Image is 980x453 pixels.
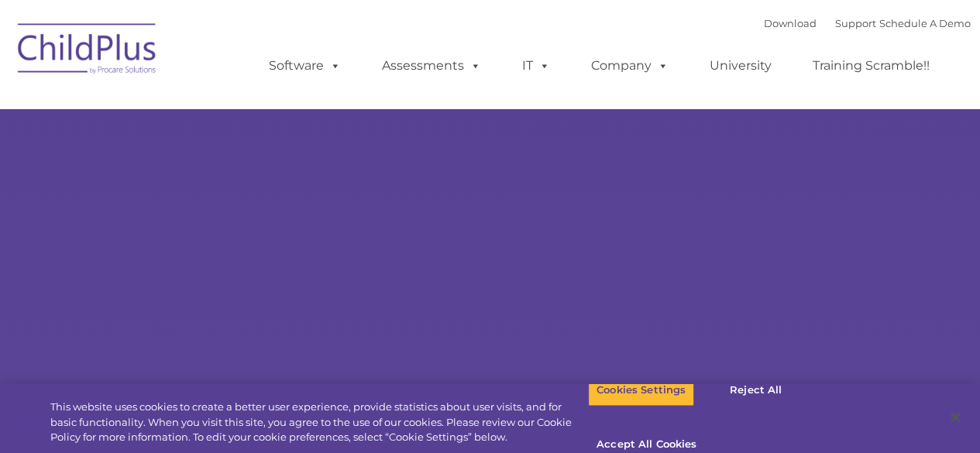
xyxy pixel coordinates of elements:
a: Software [253,50,356,81]
a: IT [507,50,566,81]
a: Training Scramble!! [797,50,945,81]
img: ChildPlus by Procare Solutions [10,12,165,90]
a: University [694,50,787,81]
a: Support [835,17,876,29]
button: Close [938,400,972,434]
font: | [764,17,971,29]
a: Download [764,17,817,29]
a: Schedule A Demo [879,17,971,29]
button: Cookies Settings [588,374,694,407]
button: Reject All [707,374,804,407]
a: Assessments [366,50,497,81]
div: This website uses cookies to create a better user experience, provide statistics about user visit... [50,400,588,445]
a: Company [576,50,684,81]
